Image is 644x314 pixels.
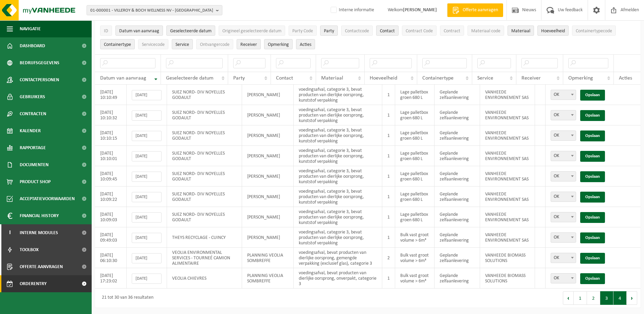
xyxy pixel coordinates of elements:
span: OK [551,151,576,161]
td: Geplande zelfaanlevering [435,125,480,146]
a: Opslaan [580,232,605,243]
td: [DATE] 09:49:03 [95,227,127,248]
td: voedingsafval, categorie 3, bevat producten van dierlijke oorsprong, kunststof verpakking [294,166,382,187]
a: Opslaan [580,130,605,141]
span: OK [551,90,576,100]
button: ServicecodeServicecode: Activate to sort [138,39,168,49]
td: SUEZ NORD- DIV NOYELLES GODAULT [167,207,242,227]
span: OK [551,151,576,161]
td: Lage palletbox groen 680 L [395,146,435,166]
td: 1 [382,125,395,146]
a: Opslaan [580,273,605,284]
button: ContainertypecodeContainertypecode: Activate to sort [572,25,616,36]
span: OK [551,130,576,141]
td: 1 [382,207,395,227]
td: Lage palletbox groen 680 L [395,125,435,146]
td: [DATE] 17:23:02 [95,268,127,289]
button: ContactContact: Activate to sort [376,25,399,36]
span: OK [551,110,576,120]
button: ContractContract: Activate to sort [440,25,464,36]
td: Lage palletbox groen 680 L [395,207,435,227]
span: OK [551,212,576,222]
td: voedingsafval, categorie 3, bevat producten van dierlijke oorsprong, kunststof verpakking [294,146,382,166]
button: 4 [613,291,627,305]
td: Geplande zelfaanlevering [435,227,480,248]
td: VANHEEDE ENVIRONNEMENT SAS [480,187,535,207]
td: SUEZ NORD- DIV NOYELLES GODAULT [167,85,242,105]
td: SUEZ NORD- DIV NOYELLES GODAULT [167,146,242,166]
label: Interne informatie [329,5,374,15]
a: Opslaan [580,253,605,264]
span: OK [551,110,576,120]
td: Geplande zelfaanlevering [435,248,480,268]
td: voedingsafval, categorie 3, bevat producten van dierlijke oorsprong, kunststof verpakking [294,207,382,227]
button: MateriaalMateriaal: Activate to sort [508,25,534,36]
span: Servicecode [142,42,165,47]
td: [DATE] 10:10:49 [95,85,127,105]
button: Acties [296,39,315,49]
button: 01-000001 - VILLEROY & BOCH WELLNESS NV - [GEOGRAPHIC_DATA] [87,5,222,15]
td: VANHEEDE ENVIRONNEMENT SAS [480,146,535,166]
a: Offerte aanvragen [447,3,503,17]
td: VANHEEDE ENVIRONNEMENT SAS [480,227,535,248]
span: Offerte aanvragen [20,258,63,275]
td: [PERSON_NAME] [242,146,294,166]
td: Bulk vast groot volume > 6m³ [395,268,435,289]
span: OK [551,212,576,222]
button: PartyParty: Activate to sort [320,25,338,36]
button: Previous [563,291,574,305]
span: Gebruikers [20,88,45,105]
td: 1 [382,85,395,105]
td: [PERSON_NAME] [242,166,294,187]
span: Party Code [292,29,313,34]
span: OK [551,171,576,181]
span: OK [551,274,576,283]
span: OK [551,232,576,243]
td: Geplande zelfaanlevering [435,146,480,166]
td: 1 [382,166,395,187]
button: ReceiverReceiver: Activate to sort [237,39,261,49]
td: Lage palletbox groen 680 L [395,85,435,105]
td: [PERSON_NAME] [242,105,294,125]
td: SUEZ NORD- DIV NOYELLES GODAULT [167,125,242,146]
span: OK [551,172,576,181]
span: OK [551,192,576,202]
span: Geselecteerde datum [170,29,211,34]
span: Geselecteerde datum [166,75,214,81]
td: SUEZ NORD- DIV NOYELLES GODAULT [167,187,242,207]
span: Contracten [20,105,46,122]
button: Party CodeParty Code: Activate to sort [289,25,317,36]
a: Opslaan [580,90,605,101]
span: Receiver [240,42,257,47]
button: HoeveelheidHoeveelheid: Activate to sort [537,25,569,36]
td: VANHEEDE BIOMASS SOLUTIONS [480,268,535,289]
td: voedingsafval, categorie 3, bevat producten van dierlijke oorsprong, kunststof verpakking [294,187,382,207]
span: Documenten [20,156,49,173]
span: Containertype [422,75,454,81]
td: 1 [382,227,395,248]
td: [DATE] 10:09:03 [95,207,127,227]
span: OK [551,233,576,242]
td: Lage palletbox groen 680 L [395,166,435,187]
strong: [PERSON_NAME] [403,7,437,13]
td: Geplande zelfaanlevering [435,85,480,105]
span: Materiaal [321,75,343,81]
span: I [7,224,13,241]
td: VEOLIA ENVIRONMENTAL SERVICES - TOURNEÉ CAMION ALIMENTAIRE [167,248,242,268]
button: OpmerkingOpmerking: Activate to sort [264,39,293,49]
td: voedingsafval, bevat producten van dierlijke oorsprong, onverpakt, categorie 3 [294,268,382,289]
span: Hoeveelheid [370,75,397,81]
td: voedingsafval, bevat producten van dierlijke oorsprong, gemengde verpakking (exclusief glas), cat... [294,248,382,268]
a: Opslaan [580,212,605,223]
span: Opmerking [268,42,289,47]
span: Navigatie [20,20,41,37]
span: Datum van aanvraag [100,75,146,81]
td: [PERSON_NAME] [242,125,294,146]
td: SUEZ NORD- DIV NOYELLES GODAULT [167,105,242,125]
span: Contract [444,29,460,34]
td: Bulk vast groot volume > 6m³ [395,227,435,248]
span: Contactcode [345,29,369,34]
td: VANHEEDE ENVIRONNEMENT SAS [480,85,535,105]
span: Containertype [104,42,131,47]
td: 1 [382,146,395,166]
